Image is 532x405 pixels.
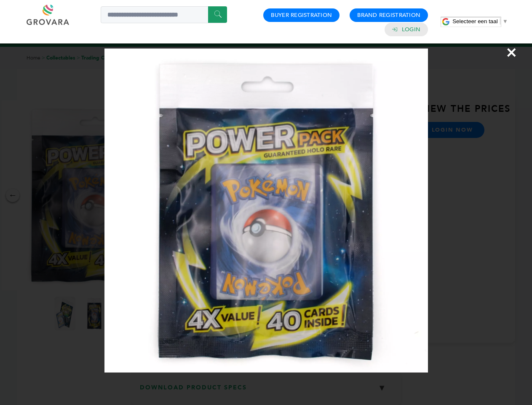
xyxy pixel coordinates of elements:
img: Image Preview [104,49,428,373]
a: Selecteer een taal​ [452,18,508,24]
span: ​ [500,18,500,24]
span: × [506,40,517,64]
input: Search a product or brand... [101,6,227,23]
a: Buyer Registration [271,11,332,19]
span: Selecteer een taal [452,18,497,24]
a: Brand Registration [357,11,420,19]
a: Login [402,26,420,33]
span: ▼ [503,18,508,24]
